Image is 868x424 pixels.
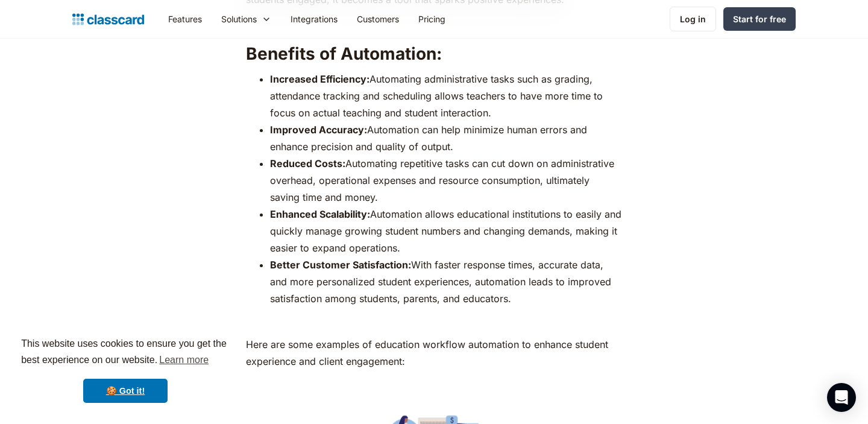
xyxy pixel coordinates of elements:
a: Integrations [281,5,347,33]
div: cookieconsent [10,325,241,414]
div: Open Intercom Messenger [827,383,856,412]
a: learn more about cookies [157,351,210,369]
a: Features [159,5,212,33]
div: Start for free [733,13,786,25]
p: ‍ [246,376,621,393]
strong: Improved Accuracy: [270,124,367,136]
strong: Better Customer Satisfaction: [270,259,411,271]
span: This website uses cookies to ensure you get the best experience on our website. [21,337,230,369]
a: Start for free [723,7,796,31]
strong: Reduced Costs: [270,157,345,169]
a: Pricing [409,5,455,33]
li: ‍ Automating administrative tasks such as grading, attendance tracking and scheduling allows teac... [270,71,621,121]
div: Solutions [221,13,257,25]
a: dismiss cookie message [83,379,168,403]
a: home [72,11,144,28]
h2: Benefits of Automation: [246,43,621,65]
p: ‍ [246,313,621,330]
li: Automation can help minimize human errors and enhance precision and quality of output. [270,121,621,155]
li: Automation allows educational institutions to easily and quickly manage growing student numbers a... [270,206,621,256]
a: Log in [670,7,716,31]
strong: Enhanced Scalability: [270,208,370,220]
div: Solutions [212,5,281,33]
li: With faster response times, accurate data, and more personalized student experiences, automation ... [270,256,621,307]
strong: Increased Efficiency: [270,73,370,85]
p: Here are some examples of education workflow automation to enhance student experience and client ... [246,336,621,370]
a: Customers [347,5,409,33]
div: Log in [680,13,706,25]
li: Automating repetitive tasks can cut down on administrative overhead, operational expenses and res... [270,155,621,206]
